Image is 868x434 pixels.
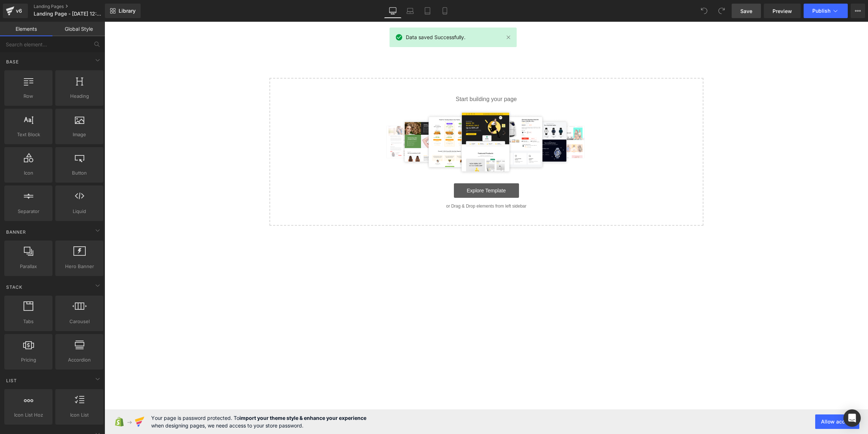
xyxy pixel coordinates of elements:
[58,92,101,100] span: Heading
[7,208,50,215] span: Separator
[436,4,454,18] a: Mobile
[52,22,105,36] a: Global Style
[419,4,436,18] a: Tablet
[105,4,141,18] a: New Library
[7,92,50,100] span: Row
[58,318,101,325] span: Carousel
[176,182,587,187] p: or Drag & Drop elements from left sidebar
[58,263,101,270] span: Hero Banner
[764,4,801,18] a: Preview
[34,11,103,17] span: Landing Page - [DATE] 12:11:39
[812,8,830,14] span: Publish
[843,409,861,427] div: Open Intercom Messenger
[740,7,752,15] span: Save
[804,4,848,18] button: Publish
[401,4,419,18] a: Laptop
[7,131,50,138] span: Text Block
[815,414,859,429] button: Allow access
[773,7,792,15] span: Preview
[14,6,24,16] div: v6
[239,415,366,421] strong: import your theme style & enhance your experience
[151,414,366,429] span: Your page is password protected. To when designing pages, we need access to your store password.
[58,131,101,138] span: Image
[7,411,50,419] span: Icon List Hoz
[851,4,865,18] button: More
[7,263,50,270] span: Parallax
[384,4,401,18] a: Desktop
[714,4,729,18] button: Redo
[34,4,117,9] a: Landing Pages
[58,208,101,215] span: Liquid
[5,284,23,291] span: Stack
[5,229,27,235] span: Banner
[119,8,136,14] span: Library
[7,169,50,177] span: Icon
[5,377,18,384] span: List
[349,162,414,176] a: Explore Template
[3,4,28,18] a: v6
[58,169,101,177] span: Button
[176,73,587,82] p: Start building your page
[58,356,101,364] span: Accordion
[5,58,20,65] span: Base
[7,318,50,325] span: Tabs
[697,4,711,18] button: Undo
[406,33,465,41] span: Data saved Successfully.
[58,411,101,419] span: Icon List
[7,356,50,364] span: Pricing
